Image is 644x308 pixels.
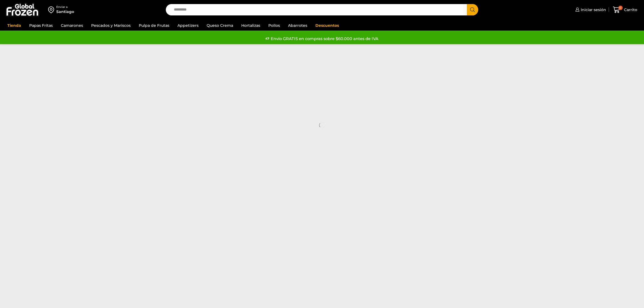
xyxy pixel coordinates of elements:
div: Enviar a [56,5,74,9]
img: address-field-icon.svg [48,5,56,14]
a: Papas Fritas [27,20,55,31]
a: Tienda [5,20,24,31]
a: Queso Crema [204,20,236,31]
a: Camarones [58,20,86,31]
a: Pollos [266,20,283,31]
a: Hortalizas [239,20,263,31]
a: Appetizers [175,20,201,31]
a: Pulpa de Frutas [136,20,172,31]
span: Carrito [623,7,637,12]
a: Descuentos [313,20,342,31]
a: Abarrotes [285,20,310,31]
a: 0 Carrito [612,4,639,16]
span: 0 [618,6,623,10]
button: Search button [467,4,478,15]
div: Santiago [56,9,74,14]
a: Pescados y Mariscos [88,20,133,31]
span: Iniciar sesión [579,7,606,12]
a: Iniciar sesión [574,4,606,15]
